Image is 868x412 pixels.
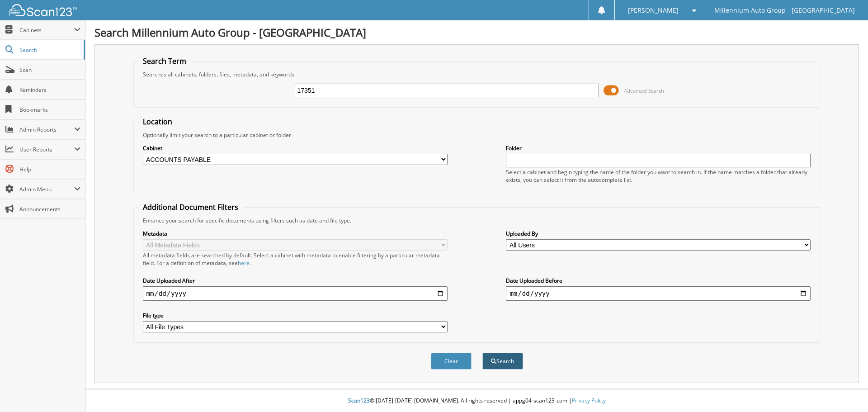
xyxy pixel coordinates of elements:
a: Privacy Policy [572,397,606,404]
span: Scan [19,66,80,74]
a: here [238,259,250,267]
div: Searches all cabinets, folders, files, metadata, and keywords [138,71,816,78]
legend: Search Term [138,56,191,66]
span: Bookmarks [19,106,80,114]
span: Reminders [19,86,80,94]
label: Metadata [143,230,448,237]
button: Search [482,353,523,369]
span: Cabinets [19,26,74,34]
div: Enhance your search for specific documents using filters such as date and file type. [138,217,816,224]
input: start [143,286,448,301]
div: © [DATE]-[DATE] [DOMAIN_NAME]. All rights reserved | appg04-scan123-com | [85,390,868,412]
label: Uploaded By [506,230,811,237]
span: [PERSON_NAME] [628,8,679,13]
span: Announcements [19,205,80,213]
button: Clear [431,353,472,369]
span: Search [19,46,79,54]
h1: Search Millennium Auto Group - [GEOGRAPHIC_DATA] [94,25,859,40]
div: All metadata fields are searched by default. Select a cabinet with metadata to enable filtering b... [143,251,448,267]
span: User Reports [19,146,74,153]
div: Optionally limit your search to a particular cabinet or folder [138,131,816,139]
label: Cabinet [143,144,448,152]
label: Date Uploaded After [143,277,448,284]
span: Advanced Search [624,87,664,94]
span: Scan123 [348,397,370,404]
div: Select a cabinet and begin typing the name of the folder you want to search in. If the name match... [506,168,811,184]
span: Admin Menu [19,185,74,193]
iframe: Chat Widget [823,369,868,412]
label: File type [143,312,448,319]
label: Folder [506,144,811,152]
span: Admin Reports [19,126,74,133]
legend: Additional Document Filters [138,202,243,212]
label: Date Uploaded Before [506,277,811,284]
span: Help [19,166,80,173]
input: end [506,286,811,301]
legend: Location [138,117,177,127]
span: Millennium Auto Group - [GEOGRAPHIC_DATA] [714,8,855,13]
img: scan123-logo-white.svg [9,4,77,16]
